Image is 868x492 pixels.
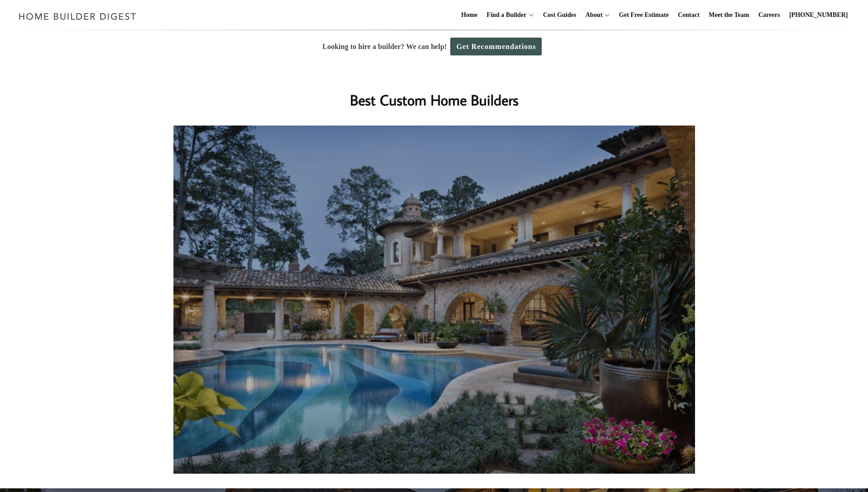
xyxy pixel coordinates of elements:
h1: Best Custom Home Builders [252,89,617,111]
a: Cost Guides [539,0,580,30]
a: [PHONE_NUMBER] [786,0,852,30]
a: Meet the Team [705,0,753,30]
a: About [582,0,602,30]
img: Home Builder Digest [15,7,140,25]
a: Get Recommendations [450,38,542,55]
a: Contact [674,0,703,30]
a: Find a Builder [483,0,527,30]
a: Home [458,0,481,30]
a: Get Free Estimate [615,0,673,30]
a: Careers [755,0,784,30]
